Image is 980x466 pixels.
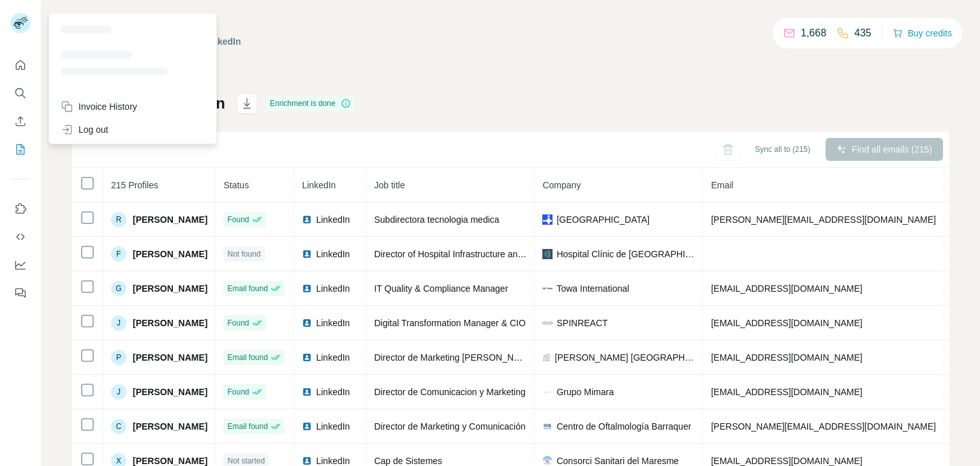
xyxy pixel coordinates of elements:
span: Email found [227,352,267,363]
span: Director de Marketing y Comunicación [374,421,525,432]
img: company-logo [542,456,553,466]
span: Cap de Sistemes [374,456,442,466]
p: 1,668 [801,26,826,41]
span: [PERSON_NAME] [133,317,207,329]
span: Company [542,180,581,190]
span: [PERSON_NAME] [133,282,207,295]
button: Use Surfe API [10,225,31,248]
span: [PERSON_NAME] [133,420,207,433]
span: Found [227,317,249,329]
div: Invoice History [61,100,137,113]
span: [EMAIL_ADDRESS][DOMAIN_NAME] [711,352,862,363]
img: company-logo [542,421,553,432]
button: Dashboard [10,253,31,276]
div: J [111,384,126,400]
span: Email found [227,283,267,294]
span: Grupo Mimara [556,386,613,398]
img: company-logo [542,283,553,294]
img: LinkedIn logo [302,249,312,259]
img: LinkedIn logo [302,421,312,432]
span: [PERSON_NAME][EMAIL_ADDRESS][DOMAIN_NAME] [711,214,935,225]
button: Buy credits [893,24,952,42]
button: Enrich CSV [10,110,31,133]
span: Director of Hospital Infrastructure and Biomedical Engineering [374,249,619,259]
span: LinkedIn [316,420,350,433]
span: Email [711,180,733,190]
div: Log out [61,123,108,136]
div: G [111,281,126,296]
span: [PERSON_NAME] [133,213,207,226]
span: [EMAIL_ADDRESS][DOMAIN_NAME] [711,456,862,466]
span: [EMAIL_ADDRESS][DOMAIN_NAME] [711,318,862,328]
button: My lists [10,138,31,161]
div: R [111,212,126,227]
img: LinkedIn logo [302,283,312,294]
span: Found [227,386,249,398]
img: LinkedIn logo [302,214,312,225]
span: LinkedIn [316,386,350,398]
span: Centro de Oftalmología Barraquer [556,420,691,433]
span: [GEOGRAPHIC_DATA] [556,213,650,226]
span: [EMAIL_ADDRESS][DOMAIN_NAME] [711,283,862,294]
span: Hospital Clínic de [GEOGRAPHIC_DATA] [556,248,695,260]
span: Job title [374,180,405,190]
div: C [111,419,126,434]
div: F [111,246,126,262]
span: IT Quality & Compliance Manager [374,283,508,294]
span: Sync all to (215) [755,144,810,155]
button: Use Surfe on LinkedIn [10,197,31,220]
span: [PERSON_NAME] [133,351,207,364]
span: LinkedIn [316,317,350,329]
span: Not found [227,248,260,260]
span: Digital Transformation Manager & CIO [374,318,525,328]
span: LinkedIn [316,248,350,260]
span: Towa International [556,282,629,295]
span: Status [223,180,249,190]
button: Sync all to (215) [746,140,819,159]
span: [PERSON_NAME] [GEOGRAPHIC_DATA]. [555,351,695,364]
span: LinkedIn [316,282,350,295]
span: [PERSON_NAME] [133,248,207,260]
div: Enrichment is done [266,96,355,111]
img: LinkedIn logo [302,387,312,397]
span: Email found [227,421,267,432]
span: Found [227,214,249,225]
span: LinkedIn [316,213,350,226]
img: LinkedIn logo [302,318,312,328]
span: [PERSON_NAME] [133,386,207,398]
img: LinkedIn logo [302,352,312,363]
button: Feedback [10,282,31,304]
div: P [111,350,126,365]
img: company-logo [542,318,553,328]
img: company-logo [542,249,553,259]
img: company-logo [542,214,553,225]
p: 435 [854,26,872,41]
span: LinkedIn [316,351,350,364]
img: LinkedIn logo [302,456,312,466]
button: Quick start [10,54,31,77]
span: 215 Profiles [111,180,158,190]
button: Search [10,82,31,105]
span: LinkedIn [302,180,336,190]
span: Subdirectora tecnologia medica [374,214,499,225]
span: [EMAIL_ADDRESS][DOMAIN_NAME] [711,387,862,397]
span: SPINREACT [556,317,607,329]
span: [PERSON_NAME][EMAIL_ADDRESS][DOMAIN_NAME] [711,421,935,432]
span: Director de Comunicacion y Marketing [374,387,525,397]
span: Director de Marketing [PERSON_NAME] y Custom Made en [PERSON_NAME] España S.A. [374,352,741,363]
img: company-logo [542,387,553,397]
div: J [111,315,126,331]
